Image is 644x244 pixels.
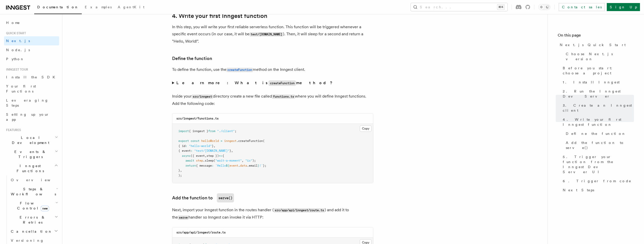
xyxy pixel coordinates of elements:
a: Home [4,18,59,27]
code: serve() [217,193,234,202]
a: Next.js Quick Start [558,40,634,49]
span: Next.js [6,39,30,43]
p: Next, import your Inngest function in the routes handler ( ) and add it to the handler so Inngest... [172,206,373,221]
button: Search...⌘K [411,3,507,11]
summary: Learn more: What iscreateFunctionmethod? [172,79,373,87]
span: 3. Create an Inngest client [563,103,634,113]
span: Next.js Quick Start [560,42,626,47]
span: : [191,149,192,152]
span: import [178,129,189,133]
span: Define the function [566,131,626,136]
code: src/inngest [192,95,213,99]
span: = [221,139,222,143]
span: Home [6,20,20,25]
code: src/app/api/inngest/route.ts [274,208,325,212]
span: helloWorld [201,139,219,143]
span: Events & Triggers [4,149,55,159]
a: Choose Next.js version [564,49,634,64]
p: In this step, you will write your first reliable serverless function. This function will be trigg... [172,23,373,45]
a: Add the function to serve() [564,138,634,152]
span: .sleep [203,159,214,162]
span: : [212,164,214,167]
span: Install the SDK [6,75,58,79]
span: Inngest tour [4,68,28,72]
a: 5. Trigger your function from the Inngest Dev Server UI [561,152,634,176]
span: "test/[DOMAIN_NAME]" [194,149,229,152]
span: Overview [11,178,63,182]
span: => [219,154,222,158]
span: : [185,144,187,148]
span: 6. Trigger from code [563,178,631,184]
a: Install the SDK [4,73,59,82]
a: Overview [9,175,59,185]
span: Versioning [11,238,44,242]
span: ({ event [191,154,205,158]
span: } [212,144,214,148]
a: Documentation [34,2,82,14]
span: { message [196,164,212,167]
a: Define the function [564,129,634,138]
span: step [196,159,203,162]
span: ( [263,139,265,143]
button: Copy [360,125,372,132]
a: 4. Write your first Inngest function [561,115,634,129]
span: `Hello [215,164,226,167]
code: createFunction [268,80,296,86]
span: inngest [224,139,236,143]
span: 4. Write your first Inngest function [563,117,634,127]
span: { id [178,144,185,148]
span: "./client" [217,129,235,133]
span: data [240,164,247,167]
a: Add the function toserve() [172,193,234,202]
span: return [185,164,196,167]
span: Before you start: choose a project [563,66,634,76]
a: Python [4,54,59,64]
button: Inngest Functions [4,161,59,175]
span: . [238,164,240,167]
kbd: ⌘K [497,5,504,10]
a: Sign Up [607,3,640,11]
span: new [41,206,49,211]
span: ); [178,174,182,177]
span: async [182,154,191,158]
span: const [191,139,199,143]
p: Inside your directory create a new file called where you will define Inngest functions. Add the f... [172,93,373,107]
span: Python [6,57,24,61]
a: Examples [82,2,115,14]
button: Local Development [4,133,59,147]
a: Leveraging Steps [4,96,59,110]
a: AgentKit [115,2,147,14]
span: step }) [207,154,219,158]
span: export [178,139,189,143]
a: Before you start: choose a project [561,64,634,78]
span: from [208,129,215,133]
span: , [242,159,244,162]
span: 2. Run the Inngest Dev Server [563,89,634,99]
span: .email [247,164,258,167]
button: Steps & Workflows [9,185,59,199]
span: Documentation [37,5,79,9]
span: Steps & Workflows [9,187,56,197]
a: Your first Functions [4,82,59,96]
span: ); [252,159,256,162]
a: Contact sales [559,3,605,11]
span: Flow Control [9,201,55,211]
span: , [231,149,233,152]
a: 3. Create an Inngest client [561,101,634,115]
span: event [229,164,238,167]
code: src/inngest/functions.ts [176,117,219,120]
span: Add the function to serve() [566,140,634,150]
span: } [178,169,180,172]
strong: Learn more: What is method? [176,80,334,85]
button: Flow Controlnew [9,199,59,213]
span: { inngest } [189,129,208,133]
span: Errors & Retries [9,215,55,225]
span: await [185,159,194,162]
a: 1. Install Inngest [561,78,634,87]
span: !` [259,164,263,167]
span: Leveraging Steps [6,98,49,107]
span: Cancellation [9,229,52,234]
span: } [229,149,231,152]
a: 2. Run the Inngest Dev Server [561,87,634,101]
a: Node.js [4,45,59,54]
